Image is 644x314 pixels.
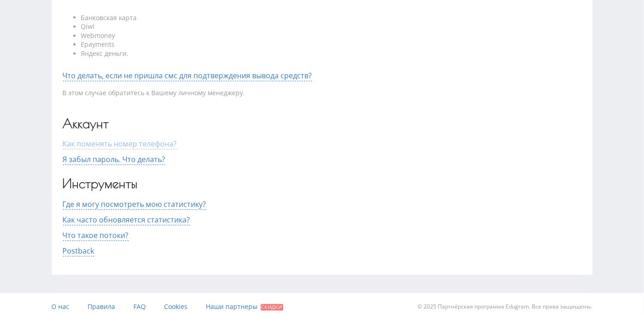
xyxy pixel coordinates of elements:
span: Как часто обновляется статистика? [63,215,190,226]
li: Qiwi [81,22,582,32]
span: Скидки [261,304,283,311]
h3: Аккаунт [63,118,582,130]
span: Что делать, если не пришла смс для подтверждения вывода средств? [63,71,312,81]
span: Postback [63,246,94,257]
span: FAQ [134,303,146,311]
li: Яндекс деньги. [81,49,582,59]
span: Что такое потоки? [63,231,129,241]
li: Webmoney [81,32,582,41]
h3: Инструменты [63,178,582,189]
button: Как часто обновляется статистика? [63,216,190,224]
button: Что делать, если не пришла смс для подтверждения вывода средств? [63,72,312,80]
span: Правила [88,303,116,311]
span: Я забыл пароль. Что делать? [63,155,165,165]
div: В этом случае обратитесь к Вашему личному менеджеру. [63,81,582,105]
span: Cookies [165,303,188,311]
button: Что такое потоки? [63,232,129,240]
span: Как поменять номер телефона? [63,139,177,150]
span: О нас [52,303,70,311]
button: Я забыл пароль. Что делать? [63,156,165,164]
button: Как поменять номер телефона? [63,140,177,148]
li: Epayments [81,40,582,49]
button: Postback [63,247,94,255]
span: Наши партнеры [206,303,258,311]
span: Где я могу посмотреть мою статистику? [63,200,206,210]
button: Где я могу посмотреть мою статистику? [63,200,206,209]
li: Банковская карта [81,13,582,22]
